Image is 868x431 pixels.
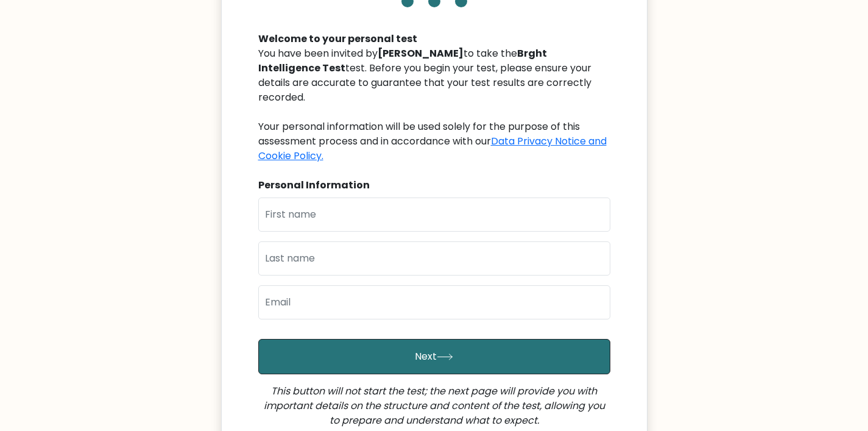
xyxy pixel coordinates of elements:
div: Personal Information [258,178,610,193]
i: This button will not start the test; the next page will provide you with important details on the... [264,384,605,427]
button: Next [258,339,610,374]
div: Welcome to your personal test [258,32,610,46]
div: You have been invited by to take the test. Before you begin your test, please ensure your details... [258,46,610,163]
input: Email [258,285,610,319]
input: Last name [258,241,610,276]
input: First name [258,198,610,232]
a: Data Privacy Notice and Cookie Policy. [258,134,607,163]
b: [PERSON_NAME] [378,46,464,60]
b: Brght Intelligence Test [258,46,547,75]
